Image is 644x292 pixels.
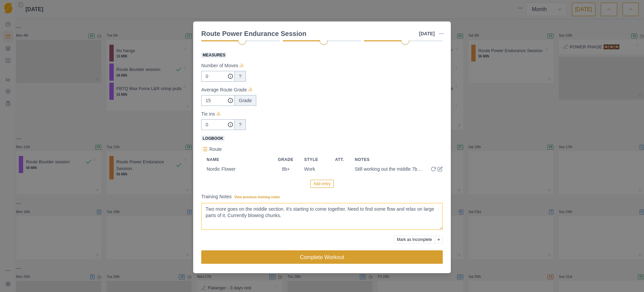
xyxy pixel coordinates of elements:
th: Name [201,156,272,164]
button: Complete Workout [201,250,443,264]
button: Add entry [310,180,333,188]
p: Tie ins [201,111,215,118]
span: Logbook [201,135,225,141]
div: Still working out the middle 7b+ part [355,166,423,172]
th: Notes [350,156,429,164]
p: Number of Moves [201,62,238,69]
span: Measures [201,52,227,58]
span: View previous training notes [234,195,280,199]
button: Add reason [435,236,443,244]
label: Training Notes [201,193,439,200]
div: Nordic Flower [207,166,266,172]
td: Nordic Flower [201,164,272,174]
div: ? [234,71,246,82]
div: Grade [278,157,293,162]
div: ? [234,119,246,130]
div: Work [304,166,324,172]
p: Route [209,146,222,153]
p: Average Route Grade [201,86,247,93]
div: Grade [234,95,256,106]
th: Style [299,156,330,164]
td: Still working out the middle 7b+ part [350,164,429,174]
td: Work [299,164,330,174]
button: Mark as Incomplete [394,236,435,244]
td: 8b+ [272,164,299,174]
p: [DATE] [419,30,435,37]
div: 8b+ [278,166,293,172]
div: Att. [335,157,344,162]
div: Route Power Endurance Session [201,29,306,39]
